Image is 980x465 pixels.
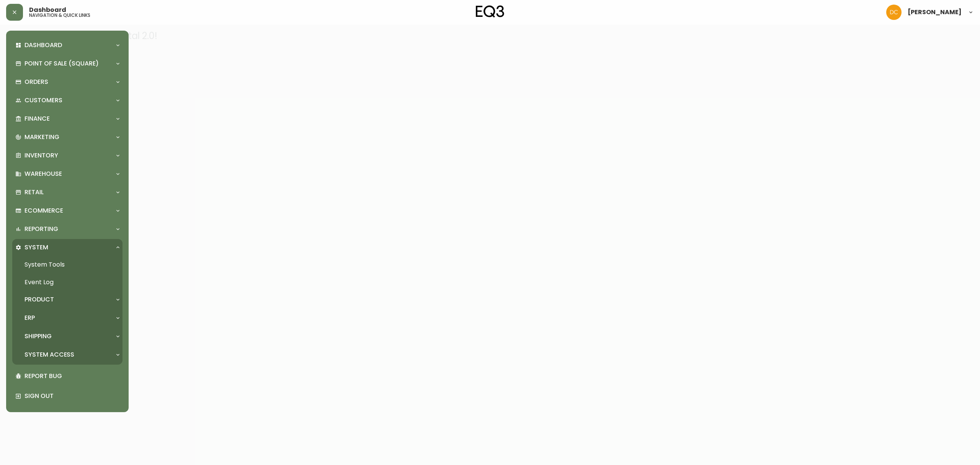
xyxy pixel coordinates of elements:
p: Orders [24,78,48,86]
div: System [12,239,122,256]
div: ERP [12,309,122,326]
div: Inventory [12,147,122,164]
div: Reporting [12,221,122,237]
div: Orders [12,74,122,90]
p: Warehouse [24,170,62,178]
div: Warehouse [12,165,122,182]
div: Ecommerce [12,202,122,219]
p: Sign Out [24,392,119,400]
p: Dashboard [24,41,62,49]
div: Customers [12,92,122,109]
p: System [24,243,48,252]
div: Retail [12,184,122,201]
p: Retail [24,188,44,196]
p: Ecommerce [24,206,63,215]
div: Marketing [12,129,122,146]
p: Marketing [24,133,59,141]
div: Report Bug [12,366,122,386]
p: Report Bug [24,372,119,380]
p: Shipping [24,332,52,341]
span: Dashboard [29,7,66,13]
p: Reporting [24,225,58,233]
span: [PERSON_NAME] [908,9,962,15]
div: Sign Out [12,386,122,406]
p: Customers [24,96,62,105]
div: Shipping [12,328,122,345]
div: Point of Sale (Square) [12,55,122,72]
p: Product [24,295,54,304]
p: Finance [24,115,50,123]
h5: navigation & quick links [29,13,90,18]
div: System Access [12,346,122,363]
p: Point of Sale (Square) [24,59,99,68]
div: Product [12,291,122,308]
a: System Tools [12,256,122,273]
a: Event Log [12,273,122,291]
div: Dashboard [12,37,122,54]
img: logo [476,5,504,18]
div: Finance [12,110,122,127]
p: System Access [24,350,74,359]
img: 7eb451d6983258353faa3212700b340b [886,5,902,20]
p: ERP [24,314,35,322]
p: Inventory [24,151,58,160]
